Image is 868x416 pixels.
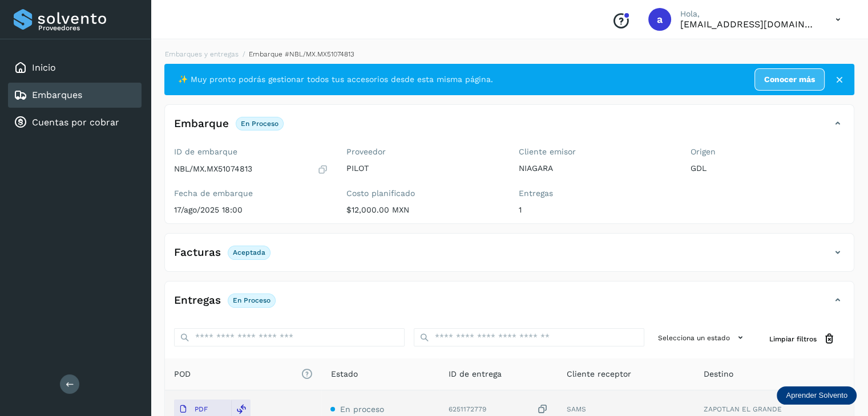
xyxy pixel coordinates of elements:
[786,391,847,400] p: Aprender Solvento
[38,24,137,32] p: Proveedores
[249,50,354,58] span: Embarque #NBL/MX.MX51074813
[449,403,548,415] div: 6251172779
[164,49,854,59] nav: breadcrumb
[330,368,357,380] span: Estado
[165,243,854,271] div: FacturasAceptada
[346,189,500,198] label: Costo planificado
[178,74,493,85] span: ✨ Muy pronto podrás gestionar todos tus accesorios desde esta misma página.
[241,120,278,128] p: En proceso
[691,147,845,157] label: Origen
[174,189,328,198] label: Fecha de embarque
[174,164,252,174] p: NBL/MX.MX51074813
[777,386,857,405] div: Aprender Solvento
[760,328,845,349] button: Limpiar filtros
[653,328,751,347] button: Selecciona un estado
[519,205,673,215] p: 1
[519,189,673,198] label: Entregas
[754,68,825,91] a: Conocer más
[165,50,239,58] a: Embarques y entregas
[233,248,265,256] p: Aceptada
[174,246,221,259] h4: Facturas
[165,114,854,142] div: EmbarqueEn proceso
[32,89,82,100] a: Embarques
[174,117,229,130] h4: Embarque
[346,205,500,215] p: $12,000.00 MXN
[32,117,119,128] a: Cuentas por cobrar
[32,62,56,73] a: Inicio
[519,147,673,157] label: Cliente emisor
[680,19,817,30] p: aux.facturacion@atpilot.mx
[174,147,328,157] label: ID de embarque
[680,9,817,19] p: Hola,
[233,296,271,304] p: En proceso
[567,368,631,380] span: Cliente receptor
[165,291,854,319] div: EntregasEn proceso
[195,405,208,413] p: PDF
[174,368,312,380] span: POD
[449,368,502,380] span: ID de entrega
[346,147,500,157] label: Proveedor
[519,164,673,173] p: NIAGARA
[174,294,221,307] h4: Entregas
[340,405,383,414] span: En proceso
[691,164,845,173] p: GDL
[346,164,500,173] p: PILOT
[8,83,142,108] div: Embarques
[8,110,142,135] div: Cuentas por cobrar
[8,55,142,80] div: Inicio
[174,205,328,215] p: 17/ago/2025 18:00
[769,334,817,344] span: Limpiar filtros
[704,368,733,380] span: Destino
